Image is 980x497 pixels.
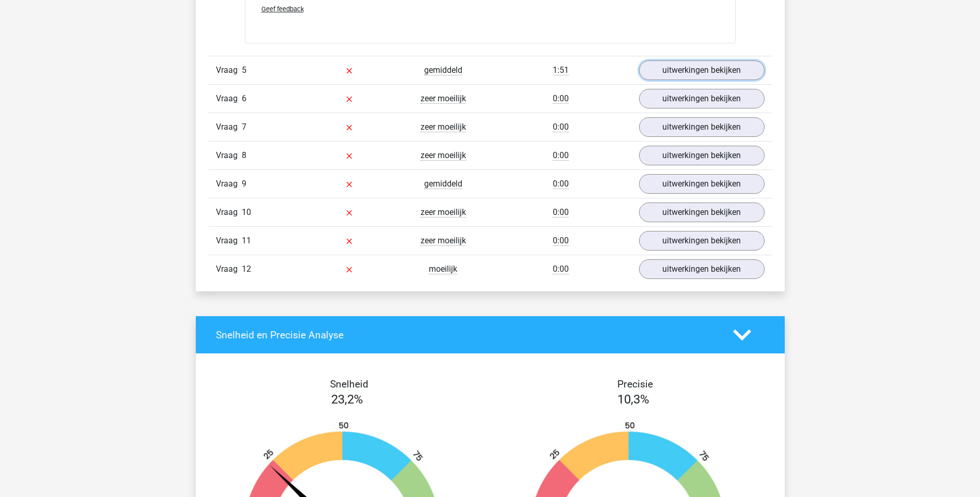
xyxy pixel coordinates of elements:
h4: Snelheid en Precisie Analyse [216,329,718,341]
a: uitwerkingen bekijken [639,117,765,137]
span: Vraag [216,121,242,133]
span: 0:00 [553,264,569,274]
h4: Precisie [502,378,769,390]
span: 0:00 [553,122,569,132]
a: uitwerkingen bekijken [639,60,765,80]
a: uitwerkingen bekijken [639,203,765,222]
span: 9 [242,179,246,189]
span: Vraag [216,206,242,219]
span: 0:00 [553,179,569,189]
span: 7 [242,122,246,132]
span: Vraag [216,235,242,247]
span: 6 [242,94,246,103]
a: uitwerkingen bekijken [639,174,765,194]
span: zeer moeilijk [421,236,466,246]
span: zeer moeilijk [421,122,466,132]
span: 11 [242,236,251,245]
span: 10,3% [617,392,649,407]
span: 0:00 [553,150,569,161]
span: Vraag [216,263,242,275]
a: uitwerkingen bekijken [639,231,765,251]
span: Vraag [216,92,242,105]
span: 0:00 [553,94,569,104]
span: Vraag [216,64,242,76]
span: 12 [242,264,251,274]
h4: Snelheid [216,378,483,390]
span: gemiddeld [424,65,462,75]
span: Vraag [216,178,242,190]
a: uitwerkingen bekijken [639,89,765,108]
span: moeilijk [429,264,457,274]
span: 8 [242,150,246,160]
a: uitwerkingen bekijken [639,259,765,279]
span: 0:00 [553,207,569,218]
span: Vraag [216,149,242,162]
span: 5 [242,65,246,75]
span: 1:51 [553,65,569,75]
span: zeer moeilijk [421,150,466,161]
span: zeer moeilijk [421,207,466,218]
span: 23,2% [331,392,363,407]
span: gemiddeld [424,179,462,189]
span: zeer moeilijk [421,94,466,104]
span: 0:00 [553,236,569,246]
span: Geef feedback [261,5,304,13]
a: uitwerkingen bekijken [639,146,765,165]
span: 10 [242,207,251,217]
